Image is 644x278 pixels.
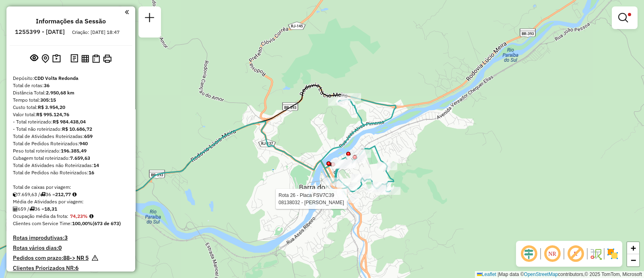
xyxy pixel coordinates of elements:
[13,220,72,226] span: Clientes com Service Time:
[13,169,129,176] div: Total de Pedidos não Roteirizados:
[13,125,129,133] div: - Total não roteirizado:
[36,17,106,25] h4: Informações da Sessão
[75,264,78,272] strong: 6
[93,220,121,226] strong: (673 de 673)
[93,162,99,168] strong: 14
[29,52,40,65] button: Exibir sessão original
[69,29,123,36] div: Criação: [DATE] 18:47
[61,148,87,154] strong: 196.385,49
[13,162,129,169] div: Total de Atividades não Roteirizadas:
[70,213,88,219] strong: 74,23%
[70,155,90,161] strong: 7.659,63
[628,13,631,16] span: Filtro Ativo
[70,254,89,261] strong: -> NR 5
[29,207,35,211] i: Total de rotas
[53,119,86,125] strong: R$ 984.438,04
[13,133,129,140] div: Total de Atividades Roteirizadas:
[51,52,62,65] button: Painel de Sugestão
[13,205,129,213] div: 659 / 36 =
[13,155,129,162] div: Cubagem total roteirizado:
[606,247,619,260] img: Exibir/Ocultar setores
[566,244,585,263] span: Exibir rótulo
[84,133,93,139] strong: 659
[13,147,129,155] div: Peso total roteirizado:
[80,53,91,64] button: Visualizar relatório de Roteirização
[40,52,51,65] button: Centralizar mapa no depósito ou ponto de apoio
[13,111,129,118] div: Valor total:
[631,255,636,265] span: −
[89,214,93,219] em: Média calculada utilizando a maior ocupação (%Peso ou %Cubagem) de cada rota da sessão. Rotas cro...
[55,191,71,197] strong: 212,77
[477,272,496,277] a: Leaflet
[44,82,50,88] strong: 36
[13,96,129,104] div: Tempo total:
[62,126,92,132] strong: R$ 10.686,72
[13,82,129,89] div: Total de rotas:
[13,255,89,261] h4: Pedidos com prazo:
[13,198,129,205] div: Média de Atividades por viagem:
[13,191,129,198] div: 7.659,63 / 36 =
[63,254,70,261] strong: 88
[13,192,18,197] i: Cubagem total roteirizado
[38,104,65,110] strong: R$ 3.954,20
[92,255,98,265] em: Há pedidos NR próximo a expirar
[13,234,129,241] h4: Rotas improdutivas:
[524,272,558,277] a: OpenStreetMap
[46,90,74,96] strong: 2.950,68 km
[13,184,129,191] div: Total de caixas por viagem:
[89,169,94,176] strong: 16
[13,75,129,82] div: Depósito:
[13,140,129,147] div: Total de Pedidos Roteirizados:
[69,52,80,65] button: Logs desbloquear sessão
[13,213,68,219] span: Ocupação média da frota:
[543,244,562,263] span: Ocultar NR
[72,220,93,226] strong: 100,00%
[40,192,45,197] i: Total de rotas
[615,10,634,26] a: Exibir filtros
[13,265,129,272] h4: Clientes Priorizados NR:
[125,7,129,17] a: Clique aqui para minimizar o painel
[627,254,639,266] a: Zoom out
[44,206,57,212] strong: 18,31
[13,104,129,111] div: Custo total:
[589,247,602,260] img: Fluxo de ruas
[631,243,636,253] span: +
[64,234,68,241] strong: 3
[34,75,78,81] strong: CDD Volta Redonda
[13,207,18,211] i: Total de Atividades
[15,28,65,36] h6: 1255399 - [DATE]
[72,192,76,197] i: Meta Caixas/viagem: 197,60 Diferença: 15,17
[13,245,129,251] h4: Rotas vários dias:
[13,118,129,125] div: - Total roteirizado:
[58,244,62,251] strong: 0
[79,140,88,146] strong: 940
[91,53,101,65] button: Visualizar Romaneio
[40,97,56,103] strong: 305:15
[627,242,639,254] a: Zoom in
[519,244,539,263] span: Ocultar deslocamento
[101,53,113,65] button: Imprimir Rotas
[13,89,129,96] div: Distância Total:
[497,272,499,277] span: |
[36,111,69,117] strong: R$ 995.124,76
[475,271,644,278] div: Map data © contributors,© 2025 TomTom, Microsoft
[142,10,158,28] a: Nova sessão e pesquisa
